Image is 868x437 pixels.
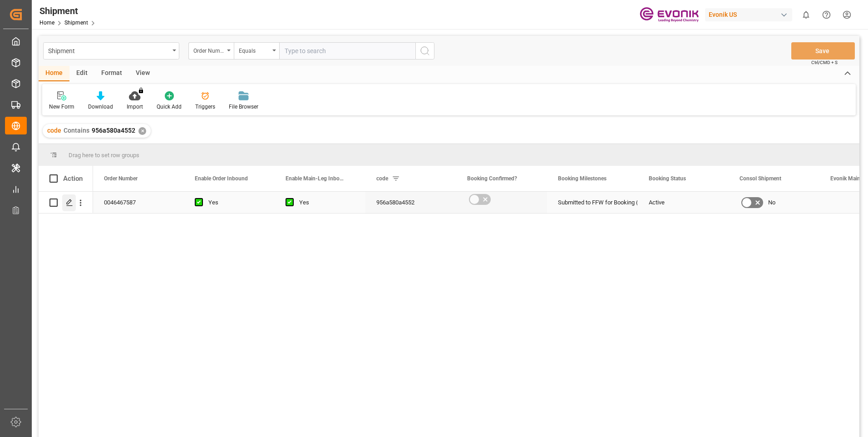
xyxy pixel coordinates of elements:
div: Yes [299,192,355,213]
a: Shipment [64,20,88,26]
div: Active [649,192,718,213]
span: Consol Shipment [740,175,781,182]
button: open menu [43,42,179,60]
span: Drag here to set row groups [69,152,139,159]
div: Quick Add [157,103,182,111]
div: Triggers [195,103,215,111]
div: Yes [208,192,264,213]
img: Evonik-brand-mark-Deep-Purple-RGB.jpeg_1700498283.jpeg [640,7,699,23]
button: show 0 new notifications [796,5,816,25]
div: Home [39,66,69,81]
span: Order Number [104,175,138,182]
div: 0046467587 [93,192,184,213]
div: Equals [239,45,270,55]
div: File Browser [229,103,258,111]
button: Help Center [816,5,837,25]
div: 956a580a4552 [365,192,456,213]
span: No [768,192,775,213]
span: Booking Milestones [558,175,607,182]
button: Save [791,42,855,60]
div: Submitted to FFW for Booking (Pending) [558,192,627,213]
div: Order Number [193,45,224,55]
div: View [129,66,157,81]
button: open menu [234,42,279,60]
div: Download [88,103,113,111]
button: open menu [188,42,234,60]
button: search button [415,42,434,60]
div: ✕ [138,127,146,135]
div: Edit [69,66,94,81]
span: Enable Order Inbound [195,175,248,182]
button: Evonik US [705,6,796,23]
div: Shipment [39,4,98,18]
a: Home [39,20,54,26]
span: Booking Confirmed? [467,175,517,182]
div: Format [94,66,129,81]
span: Contains [64,127,89,134]
div: Action [63,174,83,183]
div: New Form [49,103,74,111]
input: Type to search [279,42,415,60]
span: Ctrl/CMD + S [811,59,838,66]
span: Booking Status [649,175,686,182]
div: Press SPACE to select this row. [39,192,93,214]
span: code [47,127,61,134]
span: code [376,175,388,182]
div: Evonik US [705,8,792,21]
span: Enable Main-Leg Inbound [286,175,346,182]
span: 956a580a4552 [92,127,135,134]
div: Shipment [48,45,169,56]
